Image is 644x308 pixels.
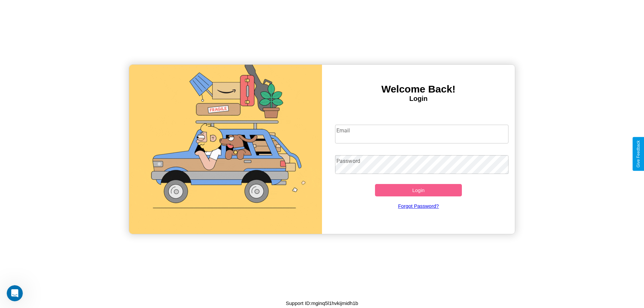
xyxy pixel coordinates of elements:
iframe: Intercom live chat [7,285,23,301]
img: gif [129,65,322,234]
h4: Login [322,95,515,103]
h3: Welcome Back! [322,83,515,95]
p: Support ID: mginq5l1hvkijmidh1b [286,299,358,308]
button: Login [375,184,462,196]
div: Give Feedback [636,140,641,168]
a: Forgot Password? [332,196,505,215]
